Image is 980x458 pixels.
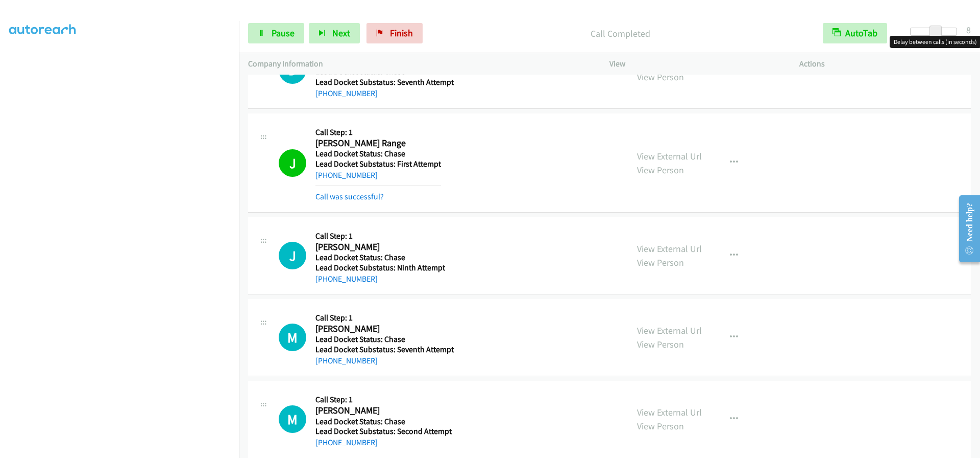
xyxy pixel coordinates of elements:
[279,324,306,351] h1: M
[279,149,306,177] h1: J
[315,334,454,345] h5: Lead Docket Status: Chase
[637,257,684,268] a: View Person
[436,27,804,40] p: Call Completed
[637,325,702,336] a: View External Url
[279,324,306,351] div: The call is yet to be attempted
[315,192,384,201] a: Call was successful?
[279,405,306,433] h1: M
[332,27,350,39] span: Next
[315,345,454,355] h5: Lead Docket Substatus: Seventh Attempt
[823,23,887,43] button: AutoTab
[315,88,378,98] a: [PHONE_NUMBER]
[248,58,591,70] p: Company Information
[315,356,378,365] a: [PHONE_NUMBER]
[315,138,441,149] h2: [PERSON_NAME] Range
[315,395,452,405] h5: Call Step: 1
[315,274,378,284] a: [PHONE_NUMBER]
[315,127,441,138] h5: Call Step: 1
[315,241,445,253] h2: [PERSON_NAME]
[315,405,452,417] h2: [PERSON_NAME]
[637,150,702,162] a: View External Url
[279,242,306,269] h1: J
[315,417,452,427] h5: Lead Docket Status: Chase
[637,71,684,83] a: View Person
[315,253,445,263] h5: Lead Docket Status: Chase
[609,58,781,70] p: View
[279,242,306,269] div: The call is yet to be attempted
[637,338,684,350] a: View Person
[315,149,441,159] h5: Lead Docket Status: Chase
[315,77,454,87] h5: Lead Docket Substatus: Seventh Attempt
[637,420,684,432] a: View Person
[248,23,304,43] a: Pause
[315,231,445,241] h5: Call Step: 1
[966,23,971,37] div: 8
[315,170,378,180] a: [PHONE_NUMBER]
[315,313,454,323] h5: Call Step: 1
[390,27,413,39] span: Finish
[272,27,295,39] span: Pause
[637,406,702,418] a: View External Url
[315,426,452,437] h5: Lead Docket Substatus: Second Attempt
[315,159,441,169] h5: Lead Docket Substatus: First Attempt
[315,263,445,273] h5: Lead Docket Substatus: Ninth Attempt
[799,58,971,70] p: Actions
[309,23,360,43] button: Next
[315,438,378,447] a: [PHONE_NUMBER]
[637,243,702,255] a: View External Url
[950,188,980,269] iframe: Resource Center
[366,23,423,43] a: Finish
[637,164,684,176] a: View Person
[279,405,306,433] div: The call is yet to be attempted
[315,323,454,335] h2: [PERSON_NAME]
